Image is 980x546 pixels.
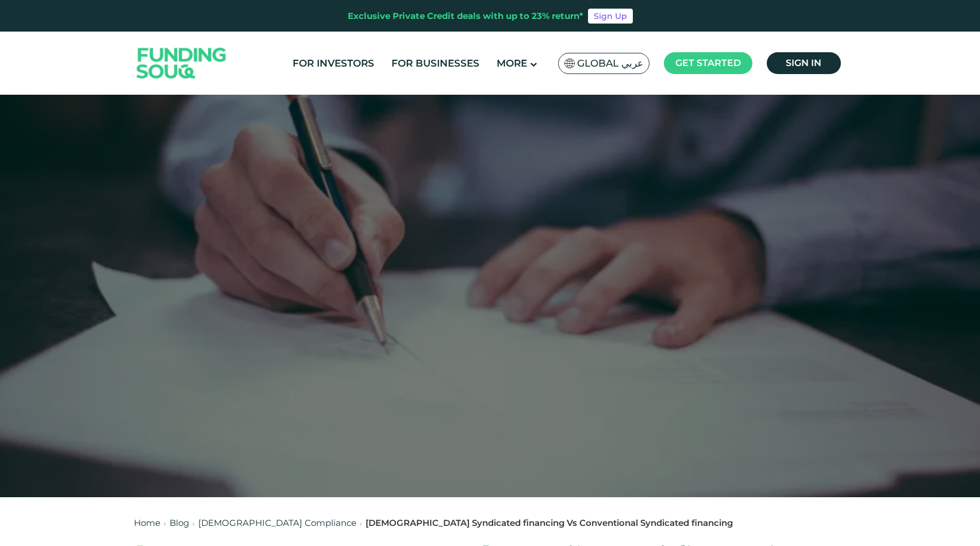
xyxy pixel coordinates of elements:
[577,57,643,70] span: Global عربي
[366,517,733,528] div: [DEMOGRAPHIC_DATA] Syndicated financing Vs Conventional Syndicated financing
[786,57,821,68] span: Sign in
[389,54,482,73] a: For Businesses
[198,517,356,528] a: [DEMOGRAPHIC_DATA] Compliance
[588,9,633,24] a: Sign Up
[125,34,238,92] img: Logo
[348,10,583,21] div: Exclusive Private Credit deals with up to 23% return*
[170,517,189,528] a: Blog
[675,57,741,68] span: Get started
[290,54,377,73] a: For Investors
[497,57,527,69] span: More
[564,59,575,68] img: SA Flag
[134,517,160,528] a: Home
[767,52,841,74] a: Sign in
